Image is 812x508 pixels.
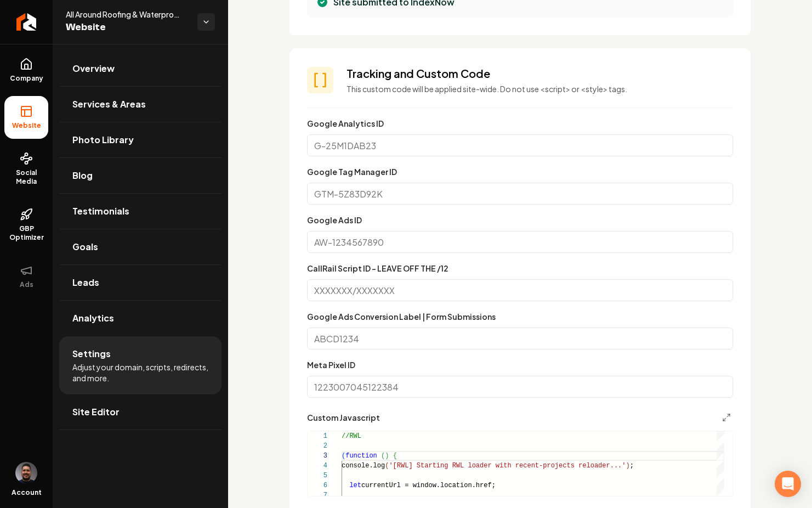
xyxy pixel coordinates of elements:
label: Google Tag Manager ID [307,167,397,177]
span: ( [385,462,389,470]
span: Company [5,74,48,83]
span: { [393,452,397,460]
a: Goals [59,229,222,264]
label: Custom Javascript [307,414,380,421]
span: //RWL [342,432,361,440]
span: Site Editor [72,405,120,419]
input: 1223007045122384 [307,376,733,398]
img: Rebolt Logo [16,13,37,31]
a: Photo Library [59,122,222,157]
span: '[RWL] Starting RWL loader with recent-projects re [389,462,586,470]
span: GBP Optimizer [4,224,48,242]
a: Overview [59,51,222,86]
span: All Around Roofing & Waterproofing [66,9,189,20]
span: Services & Areas [72,98,146,111]
span: let [349,482,361,489]
input: G-25M1DAB23 [307,134,733,156]
p: This custom code will be applied site-wide. Do not use <script> or <style> tags. [347,83,733,94]
span: Adjust your domain, scripts, redirects, and more. [72,362,208,383]
span: Photo Library [72,133,134,146]
input: XXXXXXX/XXXXXXX [307,279,733,301]
span: Testimonials [72,205,129,218]
span: console.log [342,462,385,470]
a: Blog [59,158,222,193]
span: Ads [15,280,38,289]
span: Account [12,488,42,497]
div: Open Intercom Messenger [775,471,801,497]
span: Settings [72,347,111,360]
div: 4 [308,461,327,471]
button: Ads [4,255,48,298]
span: currentUrl = window.location.href; [361,482,496,489]
span: Leads [72,276,99,289]
label: Meta Pixel ID [307,360,355,370]
span: Blog [72,169,93,182]
a: Analytics [59,301,222,336]
span: ) [385,452,389,460]
a: Services & Areas [59,87,222,122]
a: Social Media [4,143,48,195]
span: Overview [72,62,115,75]
a: Testimonials [59,194,222,229]
div: 1 [308,431,327,441]
label: Google Analytics ID [307,118,384,128]
a: GBP Optimizer [4,199,48,251]
button: Open user button [15,462,37,484]
span: Analytics [72,312,114,325]
span: Website [66,20,189,35]
div: 3 [308,451,327,461]
div: 5 [308,471,327,481]
a: Site Editor [59,394,222,430]
h3: Tracking and Custom Code [347,66,733,81]
label: CallRail Script ID - LEAVE OFF THE /12 [307,263,448,273]
span: Social Media [4,168,48,186]
input: AW-1234567890 [307,231,733,253]
span: ( [342,452,345,460]
span: loader...' [586,462,626,470]
span: ) [626,462,630,470]
span: Goals [72,240,98,253]
img: Daniel Humberto Ortega Celis [15,462,37,484]
a: Leads [59,265,222,300]
div: 2 [308,441,327,451]
span: Website [8,121,46,130]
span: ( [381,452,385,460]
a: Company [4,49,48,92]
span: ; [630,462,634,470]
div: 6 [308,481,327,490]
input: ABCD1234 [307,328,733,349]
input: GTM-5Z83D92K [307,183,733,205]
label: Google Ads Conversion Label | Form Submissions [307,312,496,321]
div: 7 [308,490,327,500]
label: Google Ads ID [307,215,362,225]
span: function [345,452,377,460]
